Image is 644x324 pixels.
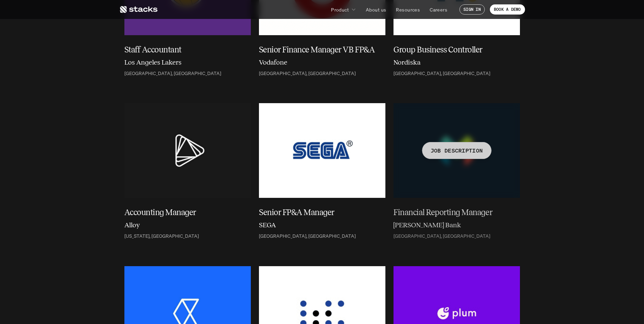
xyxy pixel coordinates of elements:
[430,146,483,156] p: JOB DESCRIPTION
[393,220,461,230] h6: [PERSON_NAME] Bank
[393,220,520,232] a: [PERSON_NAME] Bank
[124,233,199,239] p: [US_STATE], [GEOGRAPHIC_DATA]
[393,44,520,56] a: Group Business Controller
[259,57,385,69] a: Vodafone
[124,57,182,67] h6: Los Angeles Lakers
[259,71,356,76] p: [GEOGRAPHIC_DATA], [GEOGRAPHIC_DATA]
[393,71,520,76] a: [GEOGRAPHIC_DATA], [GEOGRAPHIC_DATA]
[393,57,421,67] h6: Nordiska
[124,71,221,76] p: [GEOGRAPHIC_DATA], [GEOGRAPHIC_DATA]
[393,206,512,218] h5: Financial Reporting Manager
[362,3,390,16] a: About us
[124,220,251,232] a: Alloy
[393,44,512,56] h5: Group Business Controller
[393,233,490,239] p: [GEOGRAPHIC_DATA], [GEOGRAPHIC_DATA]
[259,220,385,232] a: SEGA
[124,44,243,56] h5: Staff Accountant
[331,6,349,13] p: Product
[259,220,276,230] h6: SEGA
[396,6,420,13] p: Resources
[393,103,520,198] a: JOB DESCRIPTION
[124,233,251,239] a: [US_STATE], [GEOGRAPHIC_DATA]
[393,206,520,218] a: Financial Reporting Manager
[259,44,385,56] a: Senior Finance Manager VB FP&A
[393,57,520,69] a: Nordiska
[463,7,481,12] p: SIGN IN
[430,6,447,13] p: Careers
[490,4,525,15] a: BOOK A DEMO
[259,233,356,239] p: [GEOGRAPHIC_DATA], [GEOGRAPHIC_DATA]
[392,3,424,16] a: Resources
[124,220,140,230] h6: Alloy
[124,57,251,69] a: Los Angeles Lakers
[426,3,451,16] a: Careers
[124,71,251,76] a: [GEOGRAPHIC_DATA], [GEOGRAPHIC_DATA]
[124,44,251,56] a: Staff Accountant
[124,206,243,218] h5: Accounting Manager
[259,71,385,76] a: [GEOGRAPHIC_DATA], [GEOGRAPHIC_DATA]
[259,206,385,218] a: Senior FP&A Manager
[459,4,485,15] a: SIGN IN
[259,206,377,218] h5: Senior FP&A Manager
[259,233,385,239] a: [GEOGRAPHIC_DATA], [GEOGRAPHIC_DATA]
[101,30,130,36] a: Privacy Policy
[259,57,287,67] h6: Vodafone
[393,71,490,76] p: [GEOGRAPHIC_DATA], [GEOGRAPHIC_DATA]
[393,233,520,239] a: [GEOGRAPHIC_DATA], [GEOGRAPHIC_DATA]
[259,44,377,56] h5: Senior Finance Manager VB FP&A
[124,206,251,218] a: Accounting Manager
[366,6,386,13] p: About us
[494,7,521,12] p: BOOK A DEMO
